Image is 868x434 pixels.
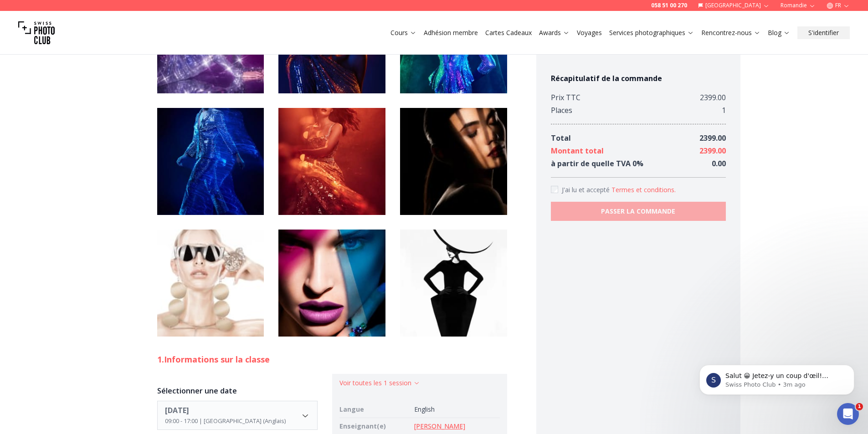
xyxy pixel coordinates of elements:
button: PASSER LA COMMANDE [551,202,726,221]
span: J'ai lu et accepté [562,185,611,194]
button: Awards [535,26,573,39]
button: Date [157,401,318,430]
a: Voyages [577,28,602,37]
button: S'identifier [797,26,850,39]
img: Lindsay Adler Masterclasses-7 [278,230,385,337]
img: Lindsay Adler Masterclasses-5 [400,108,507,215]
button: Services photographiques [606,26,698,39]
img: Lindsay Adler Masterclasses-4 [278,108,385,215]
img: Lindsay Adler Masterclasses-3 [157,108,264,215]
button: Accept termsJ'ai lu et accepté [611,185,676,194]
iframe: Intercom notifications message [686,346,868,409]
span: 0.00 [712,158,726,168]
a: Cartes Cadeaux [485,28,532,37]
button: Voyages [573,26,606,39]
div: Total [551,132,571,144]
div: Places [551,104,572,117]
a: Rencontrez-nous [701,28,760,37]
span: 2399.00 [699,146,726,156]
div: 1 [722,104,726,117]
a: 058 51 00 270 [651,2,687,9]
button: Cours [387,26,420,39]
img: Swiss photo club [18,15,55,51]
a: Blog [768,28,790,37]
h3: Sélectionner une date [157,385,318,396]
div: Prix TTC [551,91,580,104]
h4: Récapitulatif de la commande [551,73,726,84]
b: PASSER LA COMMANDE [601,207,675,216]
iframe: Intercom live chat [837,403,859,425]
span: 1 [856,403,863,410]
img: Lindsay Adler Masterclasses-8 [400,230,507,337]
td: English [411,401,500,418]
h2: 1. Informations sur la classe [157,353,507,366]
a: Services photographiques [609,28,694,37]
div: Montant total [551,144,604,157]
a: Adhésion membre [424,28,478,37]
a: Cours [390,28,416,37]
a: Awards [539,28,570,37]
td: Langue [339,401,411,418]
div: à partir de quelle TVA 0 % [551,157,643,170]
img: Lindsay Adler Masterclasses-6 [157,230,264,337]
button: Rencontrez-nous [698,26,764,39]
button: Cartes Cadeaux [482,26,535,39]
button: Blog [764,26,794,39]
button: Adhésion membre [420,26,482,39]
a: [PERSON_NAME] [414,422,465,430]
input: Accept terms [551,186,558,193]
div: 2399.00 [700,91,726,104]
button: Voir toutes les 1 session [339,378,420,388]
span: 2399.00 [699,133,726,143]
